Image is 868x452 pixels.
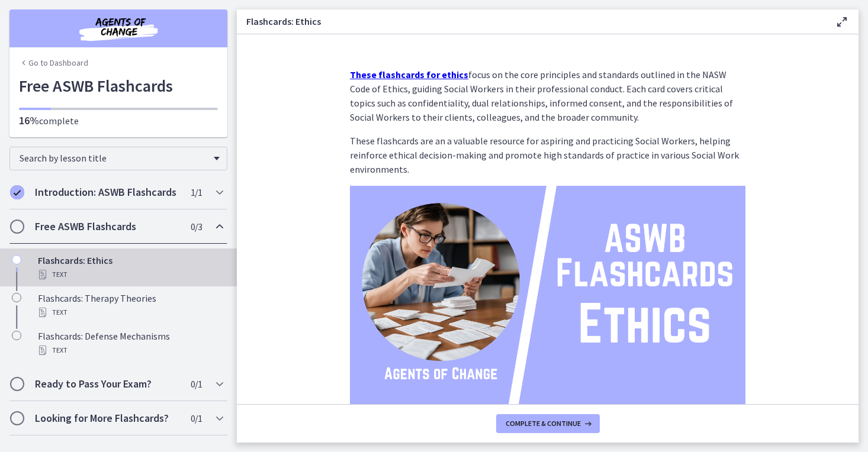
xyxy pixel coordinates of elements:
[350,69,468,80] a: These flashcards for ethics
[19,73,218,98] h1: Free ASWB Flashcards
[9,147,227,170] div: Search by lesson title
[20,152,208,164] span: Search by lesson title
[35,219,179,234] h2: Free ASWB Flashcards
[19,57,88,69] a: Go to Dashboard
[35,411,179,425] h2: Looking for More Flashcards?
[38,305,223,319] div: Text
[350,134,745,176] p: These flashcards are an a valuable resource for aspiring and practicing Social Workers, helping r...
[191,185,202,199] span: 1 / 1
[38,267,223,282] div: Text
[191,411,202,425] span: 0 / 1
[350,186,745,408] img: ASWB_Flashcards_Ethics.png
[35,377,179,391] h2: Ready to Pass Your Exam?
[38,253,223,282] div: Flashcards: Ethics
[19,114,218,128] p: complete
[191,377,202,391] span: 0 / 1
[191,219,202,234] span: 0 / 3
[496,414,600,433] button: Complete & continue
[10,185,24,199] i: Completed
[350,67,745,124] p: focus on the core principles and standards outlined in the NASW Code of Ethics, guiding Social Wo...
[38,291,223,319] div: Flashcards: Therapy Theories
[19,114,39,127] span: 16%
[506,419,581,428] span: Complete & continue
[47,14,189,43] img: Agents of Change
[35,185,179,199] h2: Introduction: ASWB Flashcards
[246,14,816,28] h3: Flashcards: Ethics
[38,343,223,357] div: Text
[38,329,223,357] div: Flashcards: Defense Mechanisms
